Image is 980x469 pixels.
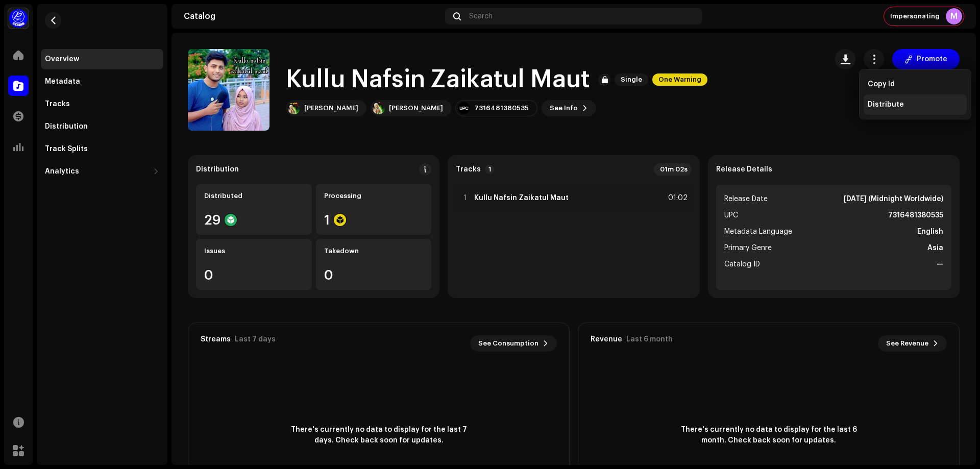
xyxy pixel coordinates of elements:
re-m-nav-item: Distribution [41,116,163,137]
div: 01:02 [665,192,688,204]
button: See Info [542,100,596,116]
div: Catalog [184,12,441,20]
button: See Revenue [878,335,947,352]
div: Tracks [45,100,70,108]
strong: — [937,258,943,270]
div: [PERSON_NAME] [304,104,358,112]
span: There's currently no data to display for the last 6 month. Check back soon for updates. [677,425,861,446]
div: Track Splits [45,145,88,153]
button: See Consumption [470,335,557,352]
div: Last 6 month [626,335,673,343]
re-m-nav-dropdown: Analytics [41,161,163,182]
strong: English [917,226,943,238]
strong: 7316481380535 [888,209,943,221]
div: Revenue [591,335,622,343]
div: Distributed [204,192,304,200]
span: Release Date [724,193,768,205]
div: 7316481380535 [474,104,529,112]
span: Distribute [868,101,904,109]
span: One Warning [652,73,707,86]
div: Last 7 days [235,335,276,343]
div: Analytics [45,167,79,176]
img: 2255aa8c-4614-4e4a-beb2-f3d0868c6826 [288,102,300,114]
div: [PERSON_NAME] [389,104,443,112]
div: 01m 02s [654,163,692,176]
strong: Release Details [716,165,772,174]
re-m-nav-item: Track Splits [41,139,163,159]
span: There's currently no data to display for the last 7 days. Check back soon for updates. [287,425,471,446]
div: Streams [201,335,231,343]
re-m-nav-item: Metadata [41,71,163,92]
div: Issues [204,247,304,255]
span: See Revenue [886,333,928,354]
div: Distribution [196,165,239,174]
p-badge: 1 [485,165,494,174]
strong: Asia [927,242,943,254]
span: See Info [550,98,578,118]
div: Takedown [324,247,424,255]
span: Impersonating [890,12,940,20]
span: UPC [724,209,738,221]
div: Overview [45,55,79,63]
span: Promote [917,49,947,69]
div: Distribution [45,122,88,131]
span: Metadata Language [724,226,792,238]
div: M [946,8,962,24]
button: Promote [892,49,960,69]
span: Copy Id [868,80,895,88]
strong: Tracks [456,165,481,174]
div: Processing [324,192,424,200]
img: a1dd4b00-069a-4dd5-89ed-38fbdf7e908f [8,8,29,29]
re-m-nav-item: Overview [41,49,163,69]
strong: [DATE] (Midnight Worldwide) [844,193,943,205]
span: Single [615,73,648,86]
h1: Kullu Nafsin Zaikatul Maut [286,63,590,96]
img: f1c8fa25-ebcc-4ecd-80bb-62ab0f212fc0 [373,102,385,114]
span: Catalog ID [724,258,760,270]
div: Metadata [45,78,80,86]
span: Primary Genre [724,242,772,254]
span: Search [469,12,493,20]
strong: Kullu Nafsin Zaikatul Maut [474,194,569,202]
span: See Consumption [478,333,538,354]
re-m-nav-item: Tracks [41,94,163,114]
